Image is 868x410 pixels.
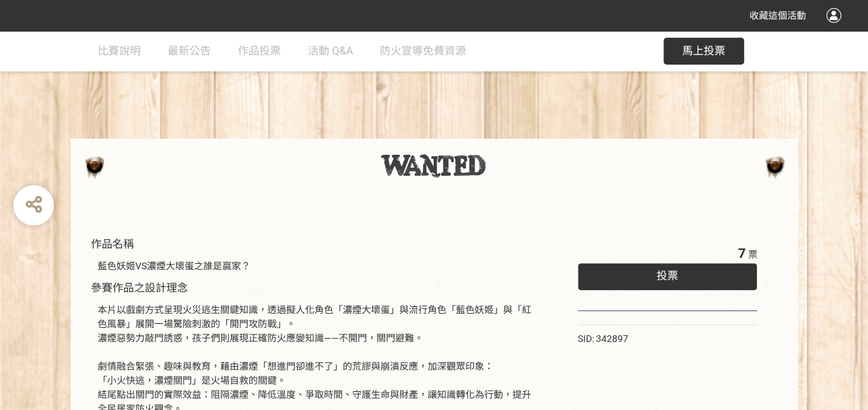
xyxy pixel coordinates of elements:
div: 藍色妖姬VS濃煙大壞蛋之誰是贏家？ [98,259,537,273]
span: 作品投票 [238,44,281,57]
a: 防火宣導免費資源 [380,31,466,71]
span: 收藏這個活動 [749,10,806,21]
span: 最新公告 [168,44,211,57]
span: 作品名稱 [91,238,134,250]
span: 投票 [657,269,678,282]
a: 活動 Q&A [308,31,353,71]
span: 防火宣導免費資源 [380,44,466,57]
span: 比賽說明 [98,44,141,57]
span: 活動 Q&A [308,44,353,57]
span: 7 [737,245,745,261]
span: 參賽作品之設計理念 [91,281,188,294]
a: 作品投票 [238,31,281,71]
span: SID: 342897 [578,333,628,344]
span: 票 [747,249,757,260]
button: 馬上投票 [663,38,744,65]
a: 最新公告 [168,31,211,71]
span: 馬上投票 [682,44,725,57]
a: 比賽說明 [98,31,141,71]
